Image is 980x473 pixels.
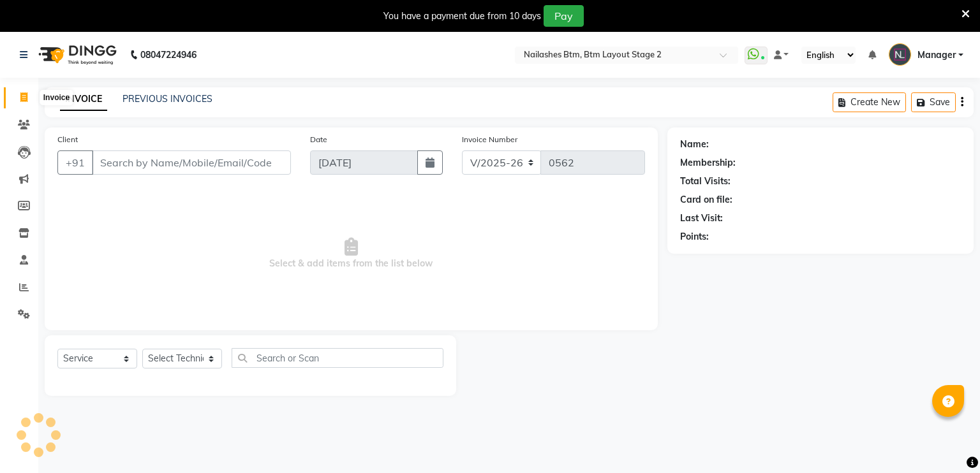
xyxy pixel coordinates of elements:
[917,48,956,62] span: Manager
[92,150,291,175] input: Search by Name/Mobile/Email/Code
[911,92,956,112] button: Save
[40,90,73,105] div: Invoice
[680,230,709,244] div: Points:
[60,88,107,111] a: INVOICE
[232,348,443,368] input: Search or Scan
[680,212,723,225] div: Last Visit:
[383,10,541,23] div: You have a payment due from 10 days
[544,5,584,27] button: Pay
[310,134,327,145] label: Date
[680,193,732,207] div: Card on file:
[680,175,731,188] div: Total Visits:
[33,37,120,73] img: logo
[122,93,212,105] a: PREVIOUS INVOICES
[57,190,645,317] span: Select & add items from the list below
[462,134,517,145] label: Invoice Number
[680,138,709,151] div: Name:
[57,150,93,175] button: +91
[57,134,78,145] label: Client
[680,156,736,170] div: Membership:
[140,37,197,73] b: 08047224946
[889,43,911,66] img: Manager
[833,92,906,112] button: Create New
